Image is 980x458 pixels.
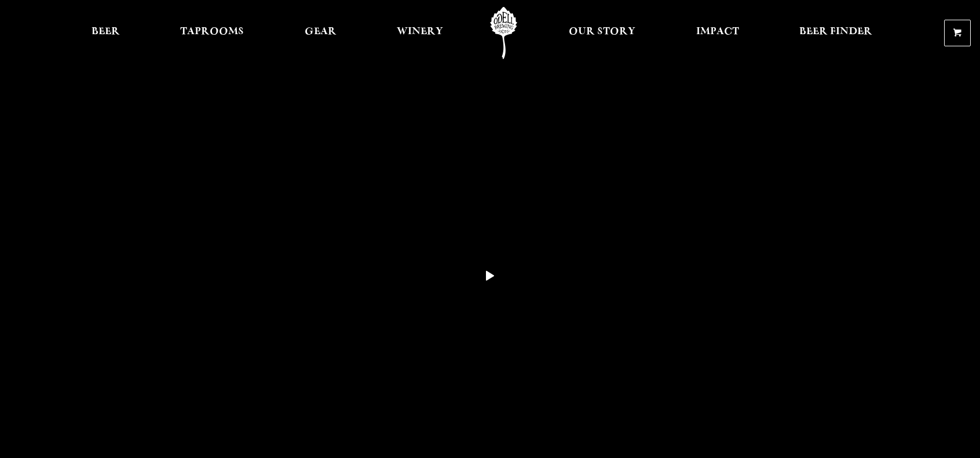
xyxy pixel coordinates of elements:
[397,27,443,36] span: Winery
[561,7,643,59] a: Our Story
[799,27,872,36] span: Beer Finder
[297,7,344,59] a: Gear
[792,7,880,59] a: Beer Finder
[173,7,251,59] a: Taprooms
[696,27,739,36] span: Impact
[84,7,127,59] a: Beer
[305,27,337,36] span: Gear
[689,7,747,59] a: Impact
[389,7,451,59] a: Winery
[569,27,635,36] span: Our Story
[180,27,244,36] span: Taprooms
[482,7,525,59] a: Odell Home
[92,27,120,36] span: Beer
